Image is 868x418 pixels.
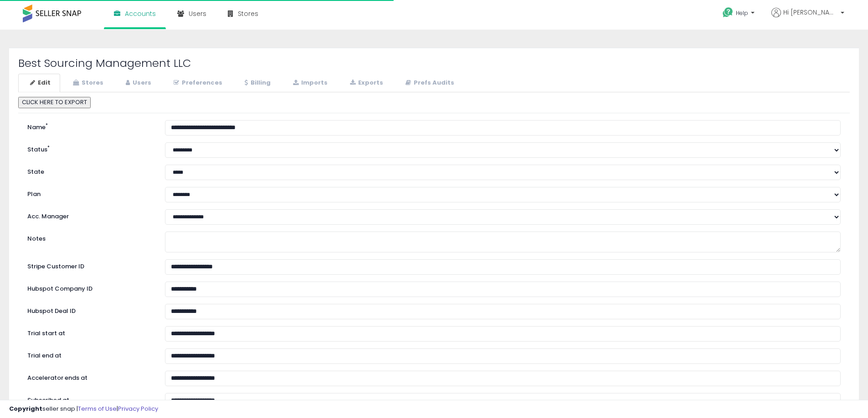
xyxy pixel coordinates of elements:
span: Hi [PERSON_NAME] [783,8,838,17]
a: Prefs Audits [394,74,464,92]
a: Preferences [162,74,232,92]
a: Imports [281,74,337,92]
label: Subscribed at [21,393,158,405]
strong: Copyright [9,404,42,413]
label: Status [21,142,158,154]
h2: Best Sourcing Management LLC [18,57,850,69]
label: Notes [21,232,158,243]
label: Accelerator ends at [21,371,158,383]
label: Name [21,120,158,132]
span: Users [189,9,206,18]
i: Get Help [722,7,734,18]
label: Trial start at [21,326,158,338]
label: State [21,165,158,176]
a: Stores [61,74,113,92]
div: seller snap | | [9,405,158,413]
span: Stores [238,9,258,18]
button: CLICK HERE TO EXPORT [18,97,91,108]
label: Acc. Manager [21,209,158,221]
a: Exports [338,74,393,92]
a: Billing [233,74,280,92]
label: Plan [21,187,158,199]
a: Hi [PERSON_NAME] [771,8,844,28]
a: Users [114,74,161,92]
a: Terms of Use [78,404,117,413]
label: Hubspot Company ID [21,282,158,293]
label: Hubspot Deal ID [21,304,158,316]
a: Privacy Policy [118,404,158,413]
label: Trial end at [21,348,158,360]
span: Accounts [125,9,156,18]
span: Help [736,9,748,17]
a: Edit [18,74,60,92]
label: Stripe Customer ID [21,259,158,271]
